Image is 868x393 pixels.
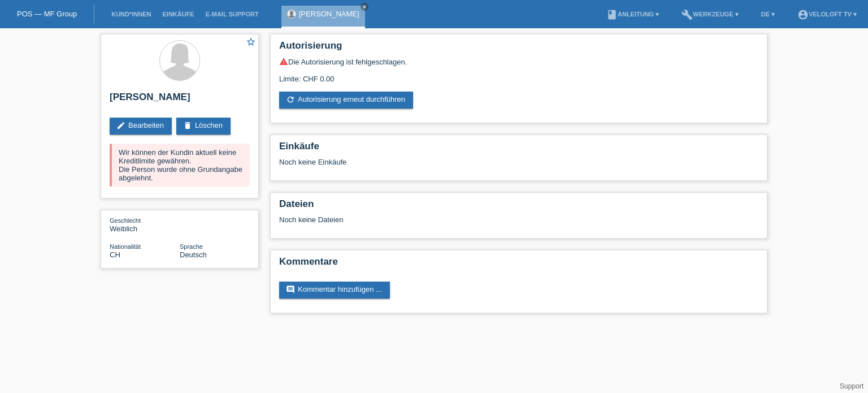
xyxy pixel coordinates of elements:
[279,282,390,299] a: commentKommentar hinzufügen ...
[279,57,758,66] div: Die Autorisierung ist fehlgeschlagen.
[606,9,618,20] i: book
[362,4,367,10] i: close
[279,215,624,224] div: Noch keine Dateien
[116,121,125,130] i: edit
[110,92,250,109] h2: [PERSON_NAME]
[299,10,359,18] a: [PERSON_NAME]
[279,40,758,57] h2: Autorisierung
[279,256,758,273] h2: Kommentare
[106,11,157,18] a: Kund*innen
[246,37,256,47] i: star_border
[200,11,264,18] a: E-Mail Support
[682,9,693,20] i: build
[601,11,665,18] a: bookAnleitung ▾
[286,95,295,104] i: refresh
[110,144,250,187] div: Wir können der Kundin aktuell keine Kreditlimite gewähren. Die Person wurde ohne Grundangabe abge...
[110,217,141,224] span: Geschlecht
[110,118,172,135] a: editBearbeiten
[279,66,758,83] div: Limite: CHF 0.00
[279,57,288,66] i: warning
[246,37,256,49] a: star_border
[792,11,862,18] a: account_circleVeloLoft TV ▾
[110,243,141,250] span: Nationalität
[180,251,207,259] span: Deutsch
[840,382,863,390] a: Support
[797,9,809,20] i: account_circle
[676,11,744,18] a: buildWerkzeuge ▾
[361,3,368,11] a: close
[157,11,199,18] a: Einkäufe
[279,158,758,175] div: Noch keine Einkäufe
[279,198,758,215] h2: Dateien
[180,243,203,250] span: Sprache
[110,251,120,259] span: Schweiz
[17,10,77,18] a: POS — MF Group
[279,92,413,109] a: refreshAutorisierung erneut durchführen
[286,285,295,294] i: comment
[176,118,231,135] a: deleteLöschen
[110,216,180,233] div: Weiblich
[279,141,758,158] h2: Einkäufe
[183,121,192,130] i: delete
[756,11,780,18] a: DE ▾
